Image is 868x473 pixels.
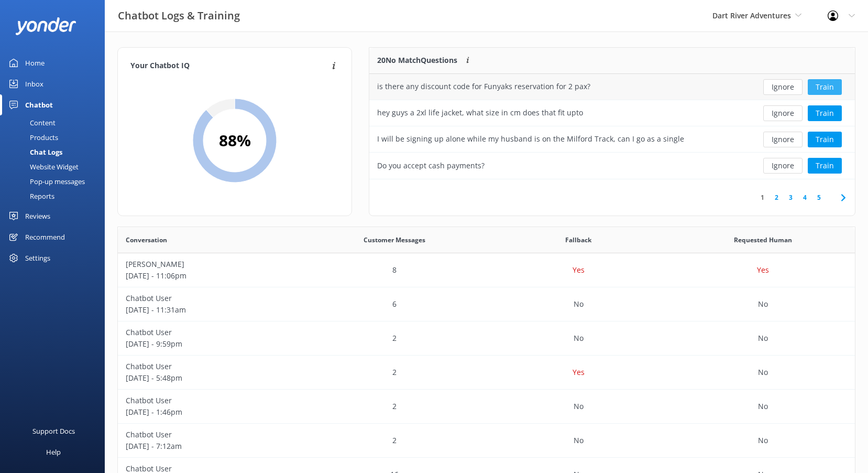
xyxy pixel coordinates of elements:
div: Chatbot [25,94,53,115]
div: row [118,253,855,287]
div: Inbox [25,73,43,94]
span: Dart River Adventures [712,10,791,20]
div: row [118,321,855,356]
p: 2 [392,401,397,412]
p: Yes [573,264,585,276]
p: Chatbot User [126,293,294,304]
p: [PERSON_NAME] [126,259,294,270]
p: Yes [757,264,769,276]
div: Home [25,52,45,73]
div: row [369,74,855,100]
p: 2 [392,435,397,446]
div: row [118,424,855,458]
p: No [574,298,584,310]
a: 4 [798,192,812,202]
button: Train [808,158,842,174]
h4: Your Chatbot IQ [130,60,329,72]
p: 2 [392,367,397,378]
a: 5 [812,192,826,202]
p: Yes [573,367,585,378]
div: Recommend [25,227,65,248]
p: 6 [392,298,397,310]
div: row [118,390,855,424]
span: Conversation [126,235,167,245]
img: yonder-white-logo.png [16,17,76,35]
button: Ignore [763,79,803,95]
div: Pop-up messages [6,174,85,189]
a: Chat Logs [6,145,105,159]
p: [DATE] - 9:59pm [126,338,294,350]
div: Support Docs [32,421,75,442]
p: No [758,401,768,412]
a: Products [6,130,105,145]
div: row [369,126,855,153]
div: row [369,153,855,179]
div: Help [46,442,61,463]
button: Train [808,132,842,147]
a: Pop-up messages [6,174,105,189]
p: [DATE] - 1:46pm [126,406,294,418]
p: Chatbot User [126,395,294,406]
div: Reports [6,189,54,203]
p: No [758,298,768,310]
p: No [574,401,584,412]
a: 2 [770,192,784,202]
button: Train [808,79,842,95]
p: Chatbot User [126,361,294,372]
div: Reviews [25,206,50,227]
p: No [758,367,768,378]
p: 2 [392,332,397,344]
p: [DATE] - 5:48pm [126,372,294,384]
a: 1 [755,192,770,202]
p: [DATE] - 11:31am [126,304,294,316]
button: Ignore [763,158,803,174]
a: 3 [784,192,798,202]
button: Train [808,105,842,121]
h2: 88 % [219,128,251,153]
div: hey guys a 2xl life jacket, what size in cm does that fit upto [377,107,583,119]
a: Website Widget [6,159,105,174]
p: 20 No Match Questions [377,55,457,66]
div: Website Widget [6,159,79,174]
p: Chatbot User [126,327,294,338]
div: I will be signing up alone while my husband is on the Milford Track, can I go as a single [377,133,684,145]
div: row [118,356,855,390]
p: No [574,435,584,446]
p: Chatbot User [126,429,294,440]
div: Settings [25,248,50,268]
p: No [758,435,768,446]
div: Chat Logs [6,145,62,159]
div: row [118,287,855,321]
div: Do you accept cash payments? [377,160,485,171]
button: Ignore [763,132,803,147]
a: Content [6,115,105,130]
h3: Chatbot Logs & Training [118,7,240,24]
span: Customer Messages [364,235,425,245]
p: 8 [392,264,397,276]
p: [DATE] - 11:06pm [126,270,294,282]
div: Content [6,115,56,130]
a: Reports [6,189,105,203]
p: [DATE] - 7:12am [126,440,294,452]
button: Ignore [763,105,803,121]
div: row [369,100,855,126]
span: Requested Human [734,235,792,245]
div: Products [6,130,58,145]
div: is there any discount code for Funyaks reservation for 2 pax? [377,81,590,92]
span: Fallback [565,235,591,245]
div: grid [369,74,855,179]
p: No [758,332,768,344]
p: No [574,332,584,344]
